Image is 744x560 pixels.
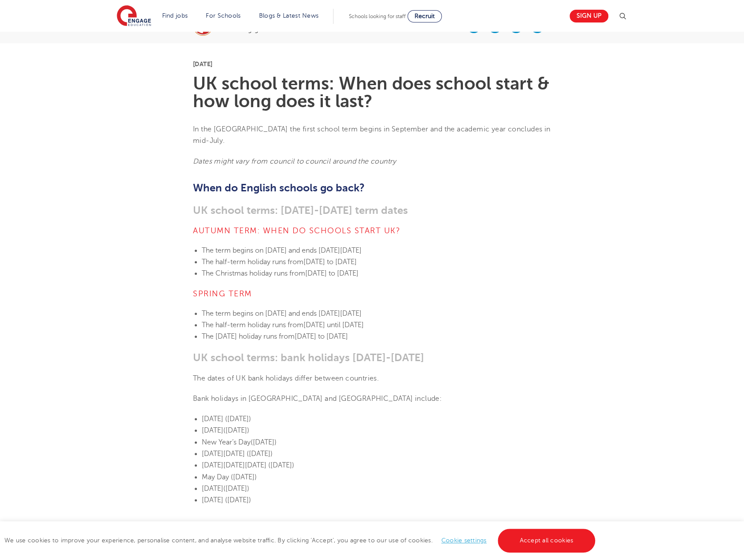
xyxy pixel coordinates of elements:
[202,461,294,469] span: [DATE][DATE][DATE] ([DATE])
[202,246,263,254] span: The term begins on
[202,310,263,317] span: The term begins on
[193,180,551,195] h2: When do English schools go back?
[4,537,597,544] span: We use cookies to improve your experience, personalise content, and analyse website traffic. By c...
[202,450,273,458] span: [DATE][DATE] ([DATE])
[193,289,252,298] span: Spring term
[202,485,223,493] span: [DATE]
[259,12,319,19] a: Blogs & Latest News
[193,61,551,67] p: [DATE]
[162,12,188,19] a: Find jobs
[193,204,408,217] span: UK school terms: [DATE]-[DATE] term dates
[295,332,348,340] span: [DATE] to [DATE]
[441,537,487,544] a: Cookie settings
[415,13,435,19] span: Recruit
[251,438,277,446] span: ([DATE])
[225,415,251,423] span: ([DATE])
[202,426,223,434] span: [DATE]
[202,258,304,266] span: The half-term holiday runs from
[193,157,396,165] em: Dates might vary from council to council around the country
[407,10,442,22] a: Recruit
[265,246,362,254] span: [DATE] and ends [DATE][DATE]
[193,395,442,403] span: Bank holidays in [GEOGRAPHIC_DATA] and [GEOGRAPHIC_DATA] include:
[202,473,257,481] span: May Day ([DATE])
[206,12,241,19] a: For Schools
[193,520,470,533] span: UK school terms: how to make the most of your holiday
[349,13,406,19] span: Schools looking for staff
[223,426,249,434] span: ([DATE])
[202,269,305,277] span: The Christmas holiday runs from
[117,5,151,27] img: Engage Education
[193,75,551,110] h1: UK school terms: When does school start & how long does it last?
[202,415,223,423] span: [DATE]
[193,226,400,235] span: Autumn term: When do schools start UK?
[305,269,359,277] span: [DATE] to [DATE]
[202,438,251,446] span: New Year’s Day
[193,351,424,364] span: UK school terms: bank holidays [DATE]-[DATE]
[193,374,379,382] span: The dates of UK bank holidays differ between countries.
[223,485,249,493] span: ([DATE])
[304,321,364,329] span: [DATE] until [DATE]
[498,529,596,553] a: Accept all cookies
[202,321,304,329] span: The half-term holiday runs from
[193,125,550,145] span: In the [GEOGRAPHIC_DATA] the first school term begins in September and the academic year conclude...
[265,310,362,317] span: [DATE] and ends [DATE][DATE]
[304,258,357,266] span: [DATE] to [DATE]
[202,332,295,340] span: The [DATE] holiday runs from
[570,10,608,22] a: Sign up
[202,496,251,504] span: [DATE] ([DATE])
